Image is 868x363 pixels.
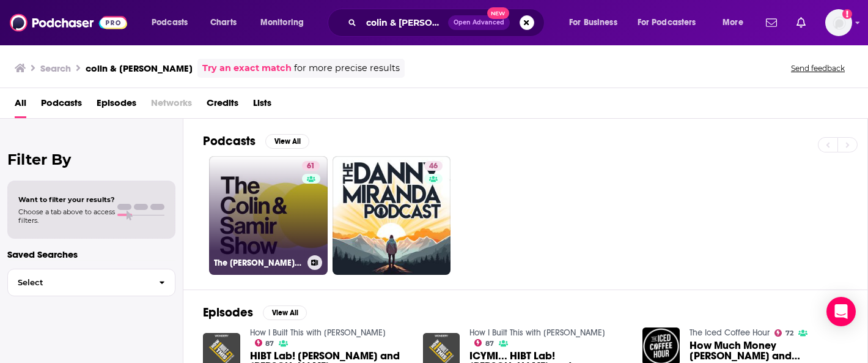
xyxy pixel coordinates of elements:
a: Lists [253,93,271,118]
button: View All [265,134,309,149]
a: How I Built This with Guy Raz [250,327,386,338]
button: Send feedback [787,63,848,73]
span: Want to filter your results? [18,195,115,204]
span: 87 [265,341,274,346]
span: New [487,7,509,19]
img: Podchaser - Follow, Share and Rate Podcasts [10,11,127,34]
span: 72 [785,331,793,336]
span: How Much Money [PERSON_NAME] and [PERSON_NAME] Make on YouTube | EP. 13 Ft. [PERSON_NAME] and [PE... [690,340,848,361]
h2: Filter By [7,151,175,168]
span: Charts [210,14,237,31]
a: Podcasts [41,93,82,118]
a: Show notifications dropdown [792,12,811,33]
button: open menu [143,13,204,32]
a: 61The [PERSON_NAME] and [PERSON_NAME] Show [209,156,328,275]
button: open menu [714,13,759,32]
a: Credits [207,93,238,118]
span: 61 [307,160,315,173]
div: Open Intercom Messenger [826,297,856,326]
button: open menu [630,13,714,32]
span: 46 [429,160,438,173]
a: 72 [774,329,793,337]
a: Try an exact match [202,61,292,75]
button: View All [263,305,307,320]
a: How Much Money Colin and Samir Make on YouTube | EP. 13 Ft. Colin and Samir [690,340,848,361]
input: Search podcasts, credits, & more... [361,13,448,32]
a: EpisodesView All [203,305,307,320]
span: Choose a tab above to access filters. [18,208,115,225]
span: Podcasts [152,14,188,31]
button: open menu [252,13,320,32]
img: User Profile [825,9,852,36]
span: Open Advanced [454,20,504,26]
p: Saved Searches [7,249,175,260]
button: Select [7,269,175,296]
span: More [723,14,743,31]
a: 87 [474,339,494,346]
a: 61 [302,161,320,171]
div: Search podcasts, credits, & more... [339,9,556,37]
a: Charts [202,13,244,32]
h3: Search [40,62,71,74]
span: for more precise results [294,61,400,75]
span: For Podcasters [638,14,696,31]
a: How I Built This with Guy Raz [469,327,605,338]
h3: colin & [PERSON_NAME] [86,62,193,74]
h2: Podcasts [203,133,256,149]
a: 46 [333,156,451,275]
span: Networks [151,93,192,118]
a: PodcastsView All [203,133,309,149]
span: 87 [485,341,494,346]
button: Show profile menu [825,9,852,36]
button: Open AdvancedNew [448,15,510,30]
a: Show notifications dropdown [761,12,782,33]
a: 87 [255,339,274,346]
svg: Add a profile image [842,9,852,19]
a: 46 [424,161,443,171]
a: All [15,93,26,118]
button: open menu [561,13,633,32]
a: Episodes [97,93,136,118]
span: For Business [569,14,617,31]
h3: The [PERSON_NAME] and [PERSON_NAME] Show [214,258,303,268]
span: Monitoring [260,14,304,31]
h2: Episodes [203,305,253,320]
a: The Iced Coffee Hour [690,327,770,338]
span: Logged in as sophiak [825,9,852,36]
span: Select [8,279,149,286]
